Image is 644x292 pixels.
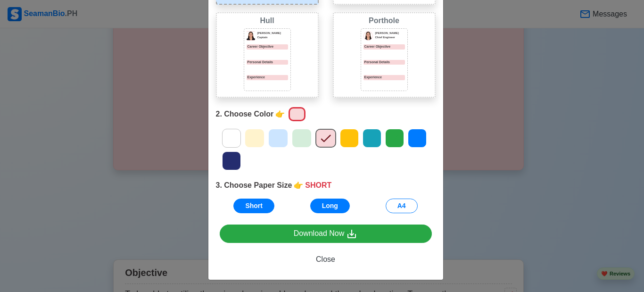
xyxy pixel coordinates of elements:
[257,31,288,35] p: [PERSON_NAME]
[220,225,432,243] a: Download Now
[294,228,358,240] div: Download Now
[363,75,405,80] div: Experience
[247,60,288,65] p: Personal Details
[247,44,288,50] p: Career Objective
[336,15,433,26] div: Porthole
[363,44,405,50] div: Career Objective
[247,75,288,80] p: Experience
[216,105,436,123] div: 2. Choose Color
[305,180,331,191] span: SHORT
[375,31,405,35] p: [PERSON_NAME]
[275,108,285,120] span: point
[363,60,405,65] div: Personal Details
[220,250,432,268] button: Close
[375,35,405,40] p: Chief Engineer
[233,199,274,213] button: Short
[257,35,288,40] p: Captain
[294,180,303,191] span: point
[316,255,335,263] span: Close
[386,199,418,213] button: A4
[310,199,350,213] button: Long
[216,180,436,191] div: 3. Choose Paper Size
[219,15,316,26] div: Hull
